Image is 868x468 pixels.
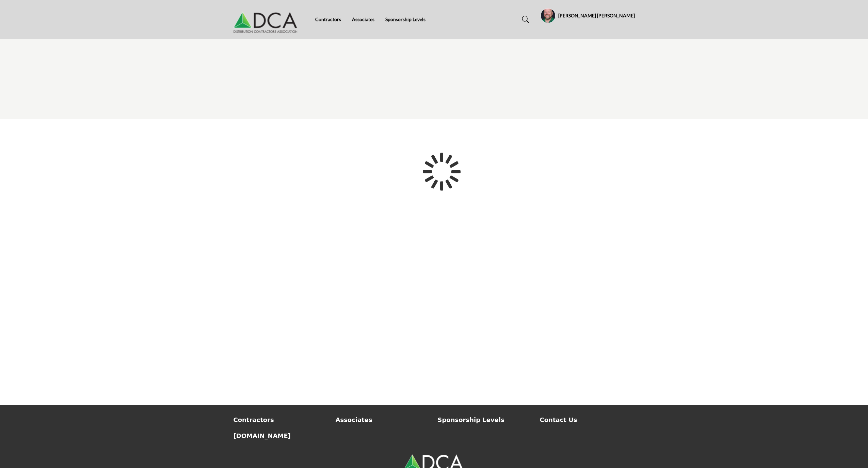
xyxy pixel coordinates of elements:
[385,16,425,22] a: Sponsorship Levels
[336,415,431,424] a: Associates
[234,415,328,424] a: Contractors
[234,431,328,440] a: [DOMAIN_NAME]
[352,16,374,22] a: Associates
[315,16,341,22] a: Contractors
[234,6,301,33] img: Site Logo
[515,14,533,25] a: Search
[541,8,556,23] button: Show hide supplier dropdown
[558,12,635,19] h5: [PERSON_NAME] [PERSON_NAME]
[540,415,635,424] a: Contact Us
[438,415,533,424] a: Sponsorship Levels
